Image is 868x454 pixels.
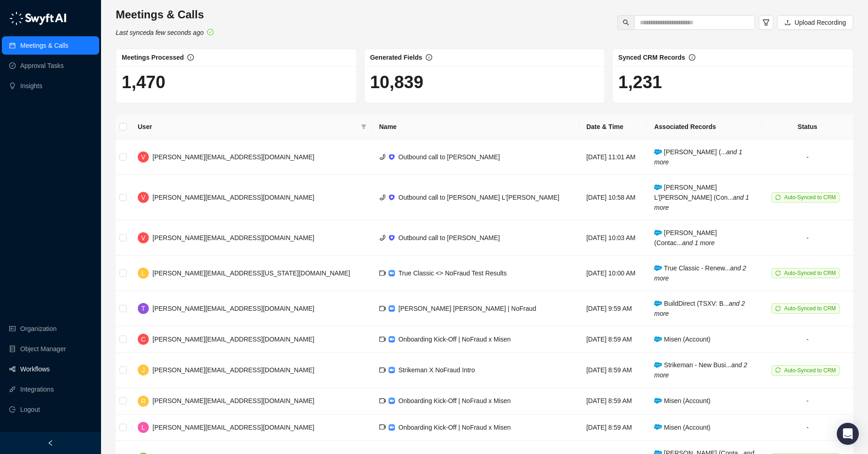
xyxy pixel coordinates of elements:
i: and 1 more [682,239,715,247]
span: search [623,19,629,26]
span: Misen (Account) [654,336,710,343]
td: [DATE] 8:59 AM [579,326,647,353]
span: [PERSON_NAME][EMAIL_ADDRESS][DOMAIN_NAME] [152,234,314,241]
span: [PERSON_NAME] (Contac... [654,229,717,247]
span: C [141,334,146,344]
span: Auto-Synced to CRM [784,367,836,374]
span: sync [775,195,781,200]
span: sync [775,306,781,311]
span: Outbound call to [PERSON_NAME] [399,153,500,161]
span: L [141,268,145,278]
img: zoom-DkfWWZB2.png [389,336,395,342]
span: video-camera [379,398,386,404]
span: phone [379,235,386,241]
span: User [138,122,357,132]
a: Workflows [20,360,50,378]
td: - [761,140,853,175]
span: Strikeman X NoFraud Intro [399,366,475,374]
span: Meetings Processed [122,54,184,61]
i: Last synced a few seconds ago [116,29,203,36]
img: ix+ea6nV3o2uKgAAAABJRU5ErkJggg== [389,154,395,160]
span: V [141,233,145,243]
span: Onboarding Kick-Off | NoFraud x Misen [399,424,511,431]
span: [PERSON_NAME][EMAIL_ADDRESS][DOMAIN_NAME] [152,397,314,404]
i: and 2 more [654,264,746,282]
a: Insights [20,77,42,95]
span: Outbound call to [PERSON_NAME] L'[PERSON_NAME] [399,194,559,201]
span: info-circle [426,54,432,61]
span: video-camera [379,336,386,342]
span: video-camera [379,305,386,312]
td: [DATE] 8:59 AM [579,353,647,388]
span: Strikeman - New Busi... [654,361,747,379]
button: Upload Recording [777,15,853,30]
span: filter [361,124,366,129]
span: V [141,192,145,202]
img: zoom-DkfWWZB2.png [389,398,395,404]
span: logout [9,406,16,413]
img: logo-05li4sbe.png [9,11,67,25]
span: Synced CRM Records [618,54,685,61]
a: Integrations [20,380,54,398]
span: V [141,152,145,162]
span: Upload Recording [795,17,846,28]
span: [PERSON_NAME] [PERSON_NAME] | NoFraud [399,305,536,312]
h1: 10,839 [370,72,599,93]
span: Onboarding Kick-Off | NoFraud x Misen [399,397,511,404]
span: [PERSON_NAME][EMAIL_ADDRESS][DOMAIN_NAME] [152,194,314,201]
i: and 2 more [654,300,745,317]
span: Generated Fields [370,54,423,61]
td: [DATE] 10:00 AM [579,256,647,291]
span: Auto-Synced to CRM [784,194,836,201]
span: T [141,303,146,314]
h1: 1,470 [122,72,351,93]
td: [DATE] 10:58 AM [579,175,647,220]
span: left [47,440,54,446]
span: video-camera [379,424,386,430]
img: zoom-DkfWWZB2.png [389,367,395,373]
span: info-circle [187,54,194,61]
span: video-camera [379,270,386,276]
td: [DATE] 9:59 AM [579,291,647,326]
span: upload [784,19,791,26]
span: Auto-Synced to CRM [784,305,836,312]
span: L [141,422,145,432]
span: Misen (Account) [654,397,710,404]
th: Name [372,114,579,140]
span: filter [359,120,368,134]
span: R [141,396,146,406]
th: Date & Time [579,114,647,140]
img: zoom-DkfWWZB2.png [389,424,395,431]
td: - [761,388,853,414]
span: Auto-Synced to CRM [784,270,836,276]
td: [DATE] 8:59 AM [579,415,647,441]
img: ix+ea6nV3o2uKgAAAABJRU5ErkJggg== [389,194,395,201]
span: video-camera [379,367,386,373]
a: Organization [20,319,56,338]
h3: Meetings & Calls [116,7,214,22]
span: check-circle [207,29,214,35]
span: sync [775,270,781,276]
span: [PERSON_NAME][EMAIL_ADDRESS][DOMAIN_NAME] [152,305,314,312]
span: Misen (Account) [654,424,710,431]
a: Meetings & Calls [20,36,68,55]
img: ix+ea6nV3o2uKgAAAABJRU5ErkJggg== [389,235,395,241]
span: info-circle [689,54,695,61]
span: BuildDirect (TSXV: B... [654,300,745,317]
span: sync [775,367,781,373]
span: True Classic <> NoFraud Test Results [399,269,507,277]
td: [DATE] 10:03 AM [579,220,647,256]
td: - [761,220,853,256]
span: [PERSON_NAME][EMAIL_ADDRESS][DOMAIN_NAME] [152,424,314,431]
span: [PERSON_NAME][EMAIL_ADDRESS][DOMAIN_NAME] [152,336,314,343]
img: zoom-DkfWWZB2.png [389,305,395,312]
span: Onboarding Kick-Off | NoFraud x Misen [399,336,511,343]
span: [PERSON_NAME][EMAIL_ADDRESS][DOMAIN_NAME] [152,153,314,161]
a: Approval Tasks [20,56,64,75]
span: filter [762,19,770,26]
span: [PERSON_NAME] L'[PERSON_NAME] (Con... [654,184,749,211]
div: Open Intercom Messenger [837,423,859,445]
span: J [142,365,145,375]
span: phone [379,154,386,160]
th: Status [761,114,853,140]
